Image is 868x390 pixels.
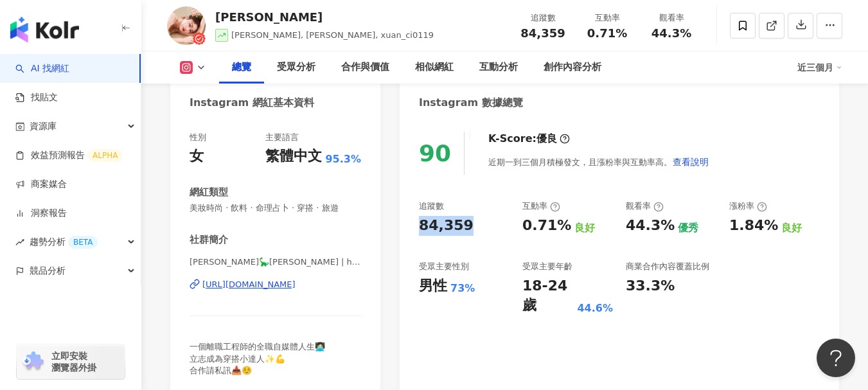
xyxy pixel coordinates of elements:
div: 性別 [190,132,206,143]
div: 互動分析 [479,60,518,75]
span: 84,359 [520,26,565,40]
div: 繁體中文 [265,146,322,166]
span: [PERSON_NAME], [PERSON_NAME], xuan_ci0119 [231,30,434,40]
div: 女 [190,146,204,166]
div: 0.71% [522,216,571,236]
a: [URL][DOMAIN_NAME] [190,279,361,290]
div: 18-24 歲 [522,276,574,316]
iframe: Help Scout Beacon - Open [817,339,855,377]
div: 主要語言 [265,132,299,143]
div: 1.84% [729,216,778,236]
div: Instagram 網紅基本資料 [190,96,314,110]
div: 良好 [574,221,595,235]
div: 網紅類型 [190,186,228,199]
span: 美妝時尚 · 飲料 · 命理占卜 · 穿搭 · 旅遊 [190,202,361,214]
a: chrome extension立即安裝 瀏覽器外掛 [17,344,125,379]
div: 33.3% [626,276,675,296]
button: 查看說明 [672,149,709,175]
a: 洞察報告 [15,207,67,220]
span: rise [15,238,24,247]
a: searchAI 找網紅 [15,62,69,75]
div: [PERSON_NAME] [215,9,434,25]
div: K-Score : [488,132,570,146]
a: 商案媒合 [15,178,67,191]
div: 受眾主要性別 [419,261,469,272]
a: 效益預測報告ALPHA [15,149,123,162]
div: 商業合作內容覆蓋比例 [626,261,709,272]
div: 追蹤數 [419,200,444,212]
div: 90 [419,140,451,166]
div: 近期一到三個月積極發文，且漲粉率與互動率高。 [488,149,709,175]
div: 觀看率 [626,200,664,212]
div: 互動率 [583,12,632,24]
span: 查看說明 [673,157,709,167]
div: 受眾分析 [277,60,315,75]
div: 觀看率 [647,12,696,24]
span: 44.3% [651,27,691,40]
span: 立即安裝 瀏覽器外掛 [51,350,96,373]
div: 優秀 [678,221,698,235]
span: 競品分析 [30,256,66,285]
a: 找貼文 [15,91,58,104]
img: KOL Avatar [167,6,206,45]
div: Instagram 數據總覽 [419,96,523,110]
img: chrome extension [21,351,46,372]
div: 良好 [781,221,802,235]
div: BETA [68,236,98,249]
span: 0.71% [587,27,627,40]
div: 男性 [419,276,447,296]
span: [PERSON_NAME]🦕[PERSON_NAME] | hsuantzu_1997 [190,256,361,268]
div: 受眾主要年齡 [522,261,572,272]
div: 近三個月 [797,57,842,78]
div: 社群簡介 [190,233,228,247]
span: 95.3% [325,152,361,166]
span: 資源庫 [30,112,57,141]
div: 44.3% [626,216,675,236]
div: 44.6% [577,301,613,315]
span: 趨勢分析 [30,227,98,256]
div: 合作與價值 [341,60,389,75]
div: 總覽 [232,60,251,75]
div: 相似網紅 [415,60,454,75]
div: 84,359 [419,216,474,236]
div: 追蹤數 [518,12,567,24]
img: logo [10,17,79,42]
div: 優良 [536,132,557,146]
span: 一個離職工程師的全職自媒體人生👩🏻‍💻 立志成為穿搭小達人✨💪 合作請私訊📥☺️ [190,342,325,375]
div: 漲粉率 [729,200,767,212]
div: [URL][DOMAIN_NAME] [202,279,296,290]
div: 互動率 [522,200,560,212]
div: 73% [450,281,475,296]
div: 創作內容分析 [544,60,601,75]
